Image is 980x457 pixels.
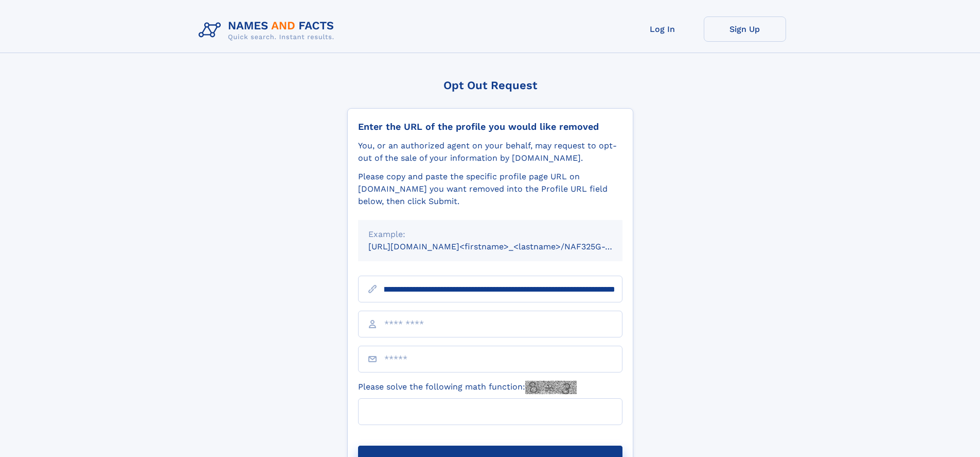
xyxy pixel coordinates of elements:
[621,16,704,42] a: Log In
[368,228,612,241] div: Example:
[704,16,786,42] a: Sign Up
[194,16,343,44] img: Logo Names and Facts
[358,381,577,394] label: Please solve the following math function:
[368,242,642,251] small: [URL][DOMAIN_NAME]<firstname>_<lastname>/NAF325G-xxxxxxxx
[347,79,633,92] div: Opt Out Request
[358,121,622,132] div: Enter the URL of the profile you would like removed
[358,140,622,164] div: You, or an authorized agent on your behalf, may request to opt-out of the sale of your informatio...
[358,171,622,208] div: Please copy and paste the specific profile page URL on [DOMAIN_NAME] you want removed into the Pr...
